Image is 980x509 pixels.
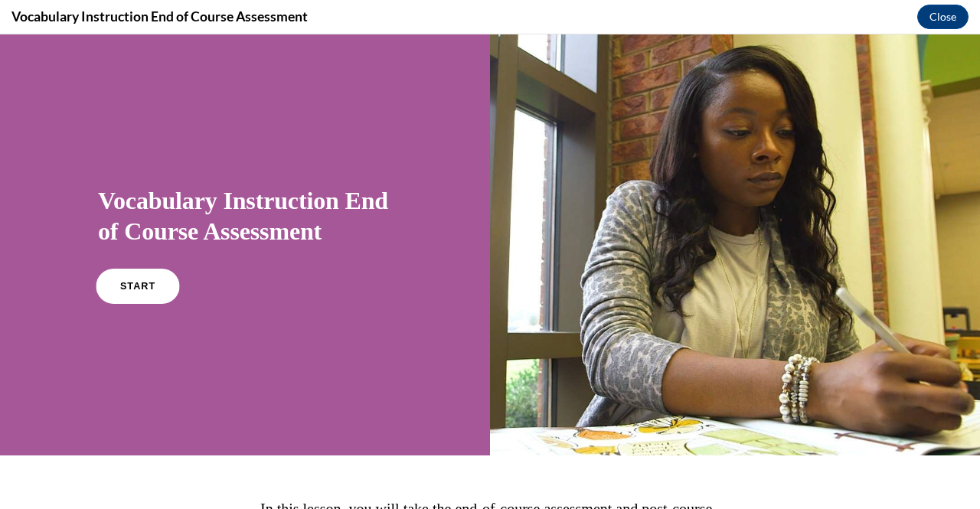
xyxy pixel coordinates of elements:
button: Close [917,5,969,29]
a: START [96,234,179,269]
span: START [120,246,155,258]
h1: Vocabulary Instruction End of Course Assessment [98,151,392,212]
h4: Vocabulary Instruction End of Course Assessment [11,7,308,26]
